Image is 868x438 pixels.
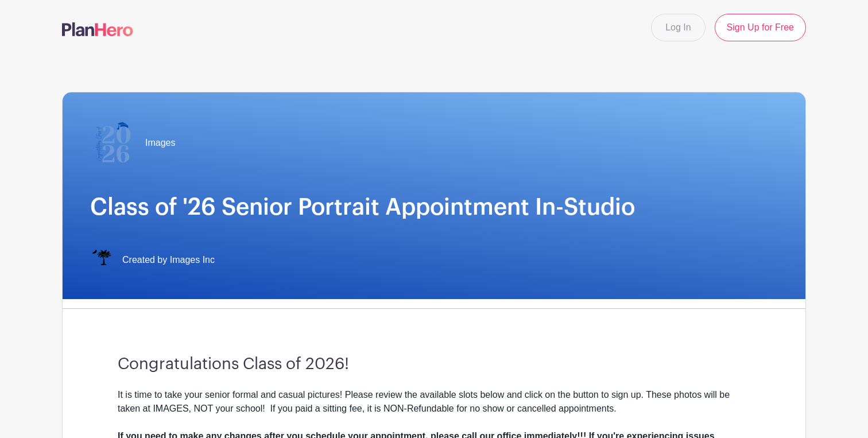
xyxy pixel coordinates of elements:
div: It is time to take your senior formal and casual pictures! Please review the available slots belo... [118,388,750,416]
span: Created by Images Inc [122,253,215,267]
h1: Class of '26 Senior Portrait Appointment In-Studio [90,193,778,221]
a: Log In [651,14,705,41]
span: Images [145,136,175,150]
h3: Congratulations Class of 2026! [118,355,750,374]
img: logo-507f7623f17ff9eddc593b1ce0a138ce2505c220e1c5a4e2b4648c50719b7d32.svg [62,22,133,36]
a: Sign Up for Free [715,14,806,41]
img: 2026%20logo%20(2).png [90,120,136,166]
img: IMAGES%20logo%20transparenT%20PNG%20s.png [90,249,113,272]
